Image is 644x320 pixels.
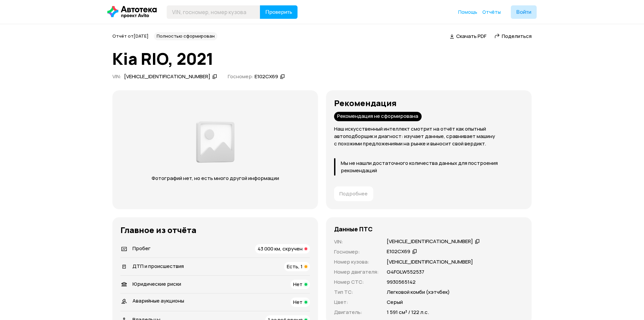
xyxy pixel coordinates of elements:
[334,238,379,245] p: VIN :
[112,33,149,39] span: Отчёт от [DATE]
[124,73,210,80] div: [VEHICLE_IDENTIFICATION_NUMBER]
[112,50,532,68] h1: Kia RIO, 2021
[334,288,379,296] p: Тип ТС :
[258,245,303,252] span: 43 000 км, скручен
[387,288,450,296] p: Легковой комби (хэтчбек)
[511,5,537,19] button: Войти
[293,299,303,306] span: Нет
[132,280,181,287] span: Юридические риски
[228,73,254,80] span: Госномер:
[287,263,303,270] span: Есть, 1
[112,73,121,80] span: VIN :
[334,299,379,306] p: Цвет :
[456,33,486,40] span: Скачать PDF
[167,5,260,19] input: VIN, госномер, номер кузова
[458,9,477,15] a: Помощь
[516,9,531,15] span: Войти
[334,125,524,147] p: Наш искусственный интеллект смотрит на отчёт как опытный автоподборщик и диагност: изучает данные...
[450,33,486,40] a: Скачать PDF
[334,258,379,266] p: Номер кузова :
[132,297,184,304] span: Аварийные аукционы
[387,309,429,316] p: 1 591 см³ / 122 л.с.
[194,118,236,167] img: d89e54fb62fcf1f0.png
[334,112,422,121] div: Рекомендация не сформирована
[120,225,310,235] h3: Главное из отчёта
[387,278,416,286] p: 9930565142
[255,73,278,80] div: Е102СХ69
[387,258,473,266] p: [VEHICLE_IDENTIFICATION_NUMBER]
[387,268,424,276] p: G4FGLW552537
[334,268,379,276] p: Номер двигателя :
[387,248,410,255] div: Е102СХ69
[293,281,303,288] span: Нет
[387,238,473,245] div: [VEHICLE_IDENTIFICATION_NUMBER]
[132,263,184,270] span: ДТП и происшествия
[334,309,379,316] p: Двигатель :
[341,159,524,174] p: Мы не нашли достаточного количества данных для построения рекомендаций
[145,175,285,182] p: Фотографий нет, но есть много другой информации
[502,33,532,40] span: Поделиться
[494,33,532,40] a: Поделиться
[132,245,151,252] span: Пробег
[334,278,379,286] p: Номер СТС :
[334,98,524,108] h3: Рекомендация
[334,225,373,233] h4: Данные ПТС
[334,248,379,256] p: Госномер :
[265,9,292,15] span: Проверить
[154,32,217,40] div: Полностью сформирован
[387,299,403,306] p: Серый
[260,5,298,19] button: Проверить
[482,9,501,15] a: Отчёты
